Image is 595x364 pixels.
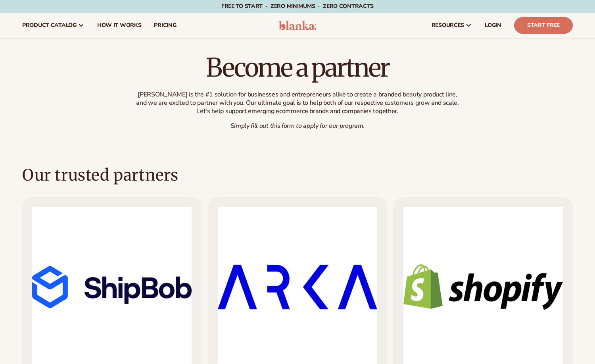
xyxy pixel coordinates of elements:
[148,13,182,38] a: pricing
[91,13,148,38] a: How It Works
[432,22,464,29] span: resources
[425,13,478,38] a: resources
[16,13,91,38] a: product catalog
[133,91,462,115] p: [PERSON_NAME] is the #1 solution for businesses and entrepreneurs alike to create a branded beaut...
[478,13,508,38] a: LOGIN
[133,54,462,81] h1: Become a partner
[514,17,573,34] a: Start Free
[22,165,178,185] h2: Our trusted partners
[485,22,501,29] span: LOGIN
[22,22,77,29] span: product catalog
[230,121,365,130] em: Simply fill out this form to apply for our program.
[97,22,142,29] span: How It Works
[154,22,176,29] span: pricing
[221,2,374,10] span: Free to start · ZERO minimums · ZERO contracts
[279,21,317,30] img: logo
